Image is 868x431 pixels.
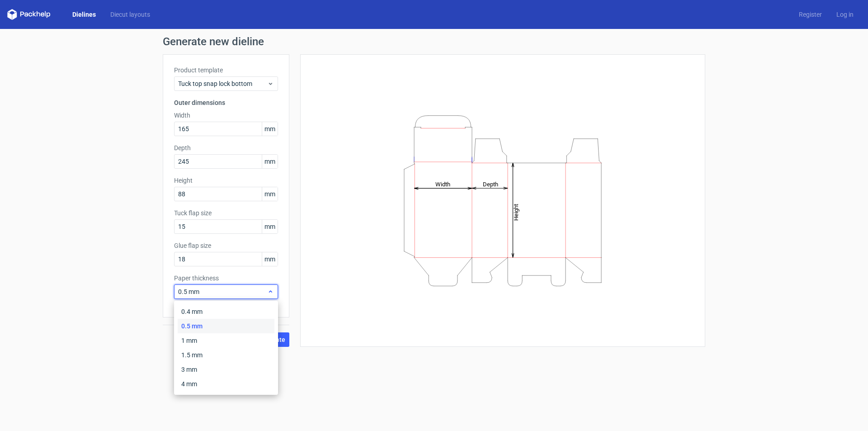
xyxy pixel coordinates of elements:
[174,98,278,107] h3: Outer dimensions
[163,36,705,47] h1: Generate new dieline
[178,319,274,333] div: 0.5 mm
[178,362,274,377] div: 3 mm
[829,10,861,19] a: Log in
[513,204,519,220] tspan: Height
[435,180,450,187] tspan: Width
[178,348,274,362] div: 1.5 mm
[262,155,278,168] span: mm
[262,122,278,136] span: mm
[178,333,274,348] div: 1 mm
[262,220,278,233] span: mm
[174,143,278,152] label: Depth
[178,304,274,319] div: 0.4 mm
[174,274,278,283] label: Paper thickness
[178,377,274,391] div: 4 mm
[174,208,278,218] label: Tuck flap size
[483,180,498,187] tspan: Depth
[262,252,278,266] span: mm
[262,187,278,201] span: mm
[174,111,278,120] label: Width
[174,176,278,185] label: Height
[174,241,278,250] label: Glue flap size
[792,10,829,19] a: Register
[103,10,157,19] a: Diecut layouts
[65,10,103,19] a: Dielines
[174,66,278,75] label: Product template
[178,79,267,88] span: Tuck top snap lock bottom
[178,287,267,296] span: 0.5 mm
